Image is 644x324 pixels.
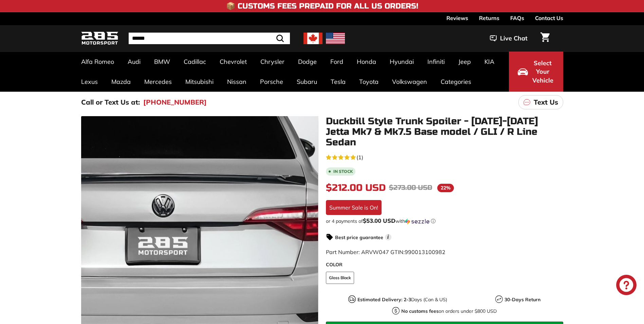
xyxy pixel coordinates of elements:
[383,52,421,72] a: Hyundai
[352,72,385,92] a: Toyota
[335,234,383,240] strong: Best price guarantee
[147,52,177,72] a: BMW
[481,30,536,47] button: Live Chat
[405,218,429,224] img: Sezzle
[137,72,179,92] a: Mercedes
[535,12,563,24] a: Contact Us
[326,200,382,215] div: Summer Sale is On!
[504,296,540,303] strong: 30-Days Return
[437,184,454,192] span: 22%
[518,95,563,109] a: Text Us
[74,52,121,72] a: Alfa Romeo
[509,52,563,92] button: Select Your Vehicle
[253,72,290,92] a: Porsche
[434,72,478,92] a: Categories
[536,27,554,50] a: Cart
[81,97,140,107] p: Call or Text Us at:
[333,169,353,174] b: In stock
[479,12,499,24] a: Returns
[324,52,350,72] a: Ford
[326,249,445,255] span: Part Number: ARVW047 GTIN:
[389,183,432,192] span: $273.00 USD
[326,218,563,224] div: or 4 payments of with
[143,97,207,107] a: [PHONE_NUMBER]
[363,217,395,224] span: $53.00 USD
[254,52,291,72] a: Chrysler
[350,52,383,72] a: Honda
[326,152,563,161] a: 5.0 rating (1 votes)
[326,182,386,194] span: $212.00 USD
[357,296,447,303] p: Days (Can & US)
[614,275,639,297] inbox-online-store-chat: Shopify online store chat
[405,249,445,255] span: 990013100982
[357,296,411,303] strong: Estimated Delivery: 2-3
[385,234,391,240] span: i
[213,52,254,72] a: Chevrolet
[179,72,220,92] a: Mitsubishi
[531,59,554,85] span: Select Your Vehicle
[290,72,324,92] a: Subaru
[385,72,434,92] a: Volkswagen
[534,97,558,107] p: Text Us
[446,12,468,24] a: Reviews
[326,261,563,268] label: COLOR
[177,52,213,72] a: Cadillac
[356,153,363,161] span: (1)
[226,2,418,10] h4: 📦 Customs Fees Prepaid for All US Orders!
[478,52,501,72] a: KIA
[121,52,147,72] a: Audi
[105,72,137,92] a: Mazda
[291,52,324,72] a: Dodge
[74,72,105,92] a: Lexus
[401,308,497,315] p: on orders under $800 USD
[129,33,290,44] input: Search
[326,116,563,147] h1: Duckbill Style Trunk Spoiler - [DATE]-[DATE] Jetta Mk7 & Mk7.5 Base model / GLI / R Line Sedan
[421,52,452,72] a: Infiniti
[324,72,352,92] a: Tesla
[401,308,439,314] strong: No customs fees
[326,218,563,224] div: or 4 payments of$53.00 USDwithSezzle Click to learn more about Sezzle
[81,31,118,47] img: Logo_285_Motorsport_areodynamics_components
[452,52,478,72] a: Jeep
[510,12,524,24] a: FAQs
[500,34,528,43] span: Live Chat
[220,72,253,92] a: Nissan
